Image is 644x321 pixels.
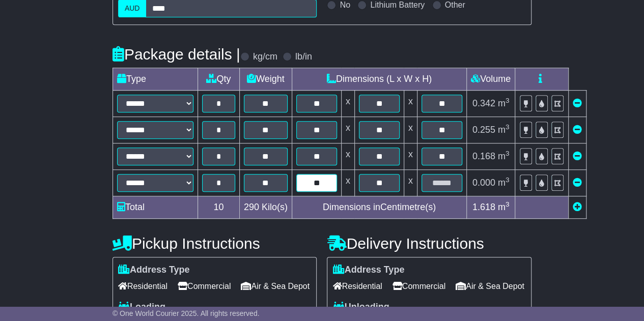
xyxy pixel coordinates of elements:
td: Type [113,68,198,91]
span: Air & Sea Depot [241,278,310,294]
td: Dimensions (L x W x H) [292,68,466,91]
a: Remove this item [573,125,582,135]
label: Unloading [332,302,389,313]
label: Loading [118,302,165,313]
label: Address Type [118,265,190,276]
td: x [404,143,417,170]
td: x [404,117,417,143]
sup: 3 [506,97,510,104]
sup: 3 [506,150,510,157]
a: Remove this item [573,178,582,188]
span: m [498,151,510,161]
h4: Pickup Instructions [113,235,317,252]
td: Qty [198,68,239,91]
span: Residential [332,278,382,294]
sup: 3 [506,123,510,131]
td: x [341,143,354,170]
label: kg/cm [253,51,277,63]
td: x [341,170,354,196]
td: x [341,117,354,143]
td: x [404,170,417,196]
span: Residential [118,278,167,294]
a: Add new item [573,202,582,212]
sup: 3 [506,176,510,184]
span: Air & Sea Depot [456,278,524,294]
span: 290 [244,202,259,212]
td: 10 [198,196,239,219]
sup: 3 [506,200,510,208]
label: Address Type [332,265,404,276]
span: 0.000 [472,178,495,188]
td: x [404,91,417,117]
span: Commercial [178,278,231,294]
h4: Delivery Instructions [327,235,531,252]
span: m [498,98,510,108]
td: x [341,91,354,117]
span: 0.342 [472,98,495,108]
td: Total [113,196,198,219]
a: Remove this item [573,151,582,161]
td: Volume [466,68,515,91]
h4: Package details | [113,46,240,63]
span: 0.255 [472,125,495,135]
span: m [498,178,510,188]
span: m [498,125,510,135]
span: 0.168 [472,151,495,161]
td: Kilo(s) [239,196,292,219]
td: Dimensions in Centimetre(s) [292,196,466,219]
span: Commercial [393,278,445,294]
span: © One World Courier 2025. All rights reserved. [113,309,260,317]
a: Remove this item [573,98,582,108]
td: Weight [239,68,292,91]
span: m [498,202,510,212]
span: 1.618 [472,202,495,212]
label: lb/in [295,51,312,63]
